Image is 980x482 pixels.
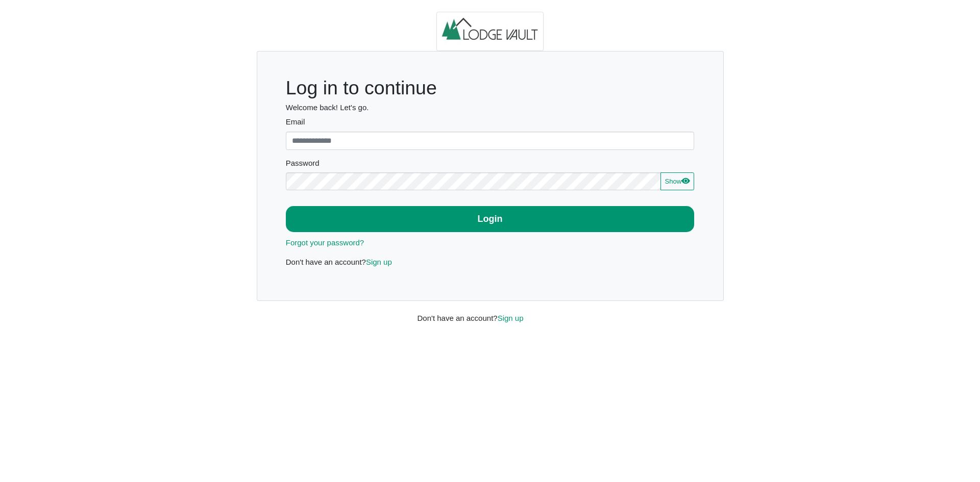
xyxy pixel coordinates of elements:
[286,158,695,172] legend: Password
[286,116,695,128] label: Email
[286,257,695,268] p: Don't have an account?
[366,258,392,266] a: Sign up
[286,238,364,247] a: Forgot your password?
[436,12,544,52] img: logo.2b93711c.jpg
[286,103,695,112] h6: Welcome back! Let's go.
[478,214,503,224] b: Login
[681,176,690,185] svg: eye fill
[286,77,695,99] h1: Log in to continue
[410,301,571,324] div: Don't have an account?
[498,314,524,322] a: Sign up
[660,172,694,191] button: Showeye fill
[286,206,695,232] button: Login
